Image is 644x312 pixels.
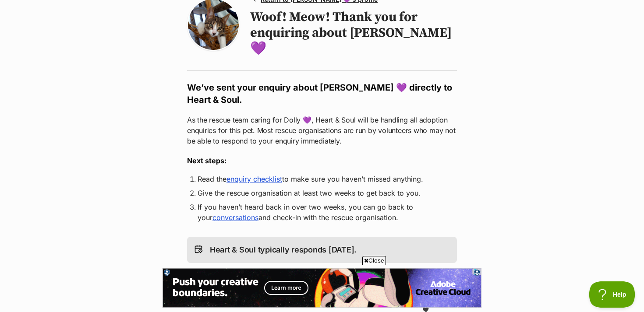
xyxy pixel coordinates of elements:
[226,175,282,183] a: enquiry checklist
[210,244,357,256] p: Heart & Soul typically responds [DATE].
[362,256,386,265] span: Close
[589,281,635,308] iframe: Help Scout Beacon - Open
[187,81,457,106] h2: We’ve sent your enquiry about [PERSON_NAME] 💜 directly to Heart & Soul.
[198,174,446,184] li: Read the to make sure you haven’t missed anything.
[198,188,446,198] li: Give the rescue organisation at least two weeks to get back to you.
[187,155,457,166] h3: Next steps:
[187,115,457,146] p: As the rescue team caring for Dolly 💜, Heart & Soul will be handling all adoption enquiries for t...
[163,268,481,308] iframe: Advertisement
[198,202,446,223] li: If you haven’t heard back in over two weeks, you can go back to your and check-in with the rescue...
[212,213,258,222] a: conversations
[250,9,457,56] h1: Woof! Meow! Thank you for enquiring about [PERSON_NAME] 💜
